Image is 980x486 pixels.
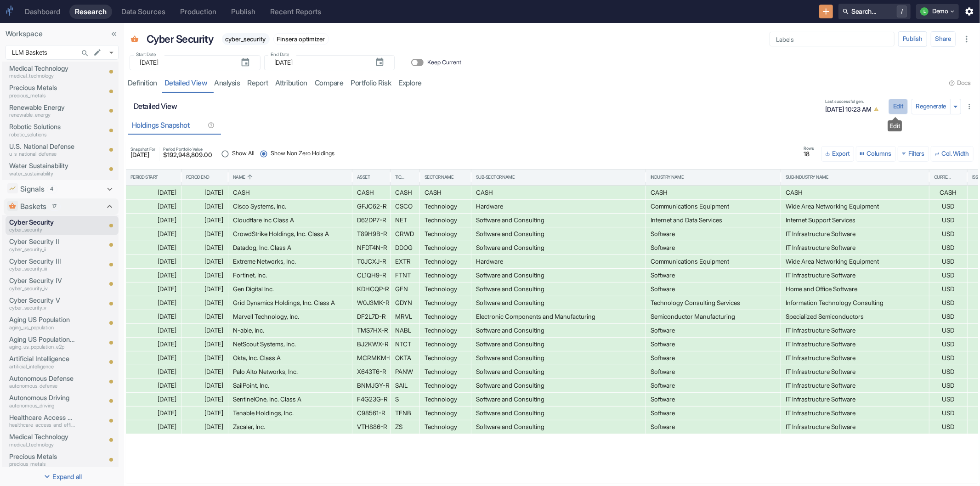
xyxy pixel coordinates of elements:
[130,283,176,296] div: [DATE]
[233,310,347,323] div: Marvell Technology, Inc.
[934,186,963,199] div: CASH
[130,379,176,392] div: [DATE]
[425,255,466,268] div: Technology
[934,214,963,227] div: USD
[186,379,223,392] div: [DATE]
[357,174,370,181] div: Asset
[476,255,641,268] div: Hardware
[130,255,176,268] div: [DATE]
[9,217,75,234] a: Cyber Securitycyber_security
[75,7,107,16] div: Research
[175,5,222,19] a: Production
[233,174,245,181] div: Name
[476,296,641,310] div: Software and Consulting
[186,365,223,379] div: [DATE]
[407,173,415,181] button: Sort
[825,99,881,103] span: Last successful gen.
[9,413,75,423] p: Healthcare Access and Efficiency
[130,393,176,406] div: [DATE]
[786,174,829,181] div: Sub-Industry Name
[186,393,223,406] div: [DATE]
[934,255,963,268] div: USD
[130,310,176,323] div: [DATE]
[476,379,641,392] div: Software and Consulting
[130,200,176,213] div: [DATE]
[270,7,321,16] div: Recent Reports
[69,5,112,19] a: Research
[9,276,75,292] a: Cyber Security IVcyber_security_iv
[357,214,385,227] div: D62DP7-R
[651,255,776,268] div: Communications Equipment
[47,185,57,193] span: 4
[425,310,466,323] div: Technology
[130,152,155,158] span: [DATE]
[786,283,924,296] div: Home and Office Software
[233,351,347,365] div: Okta, Inc. Class A
[233,241,347,254] div: Datadog, Inc. Class A
[931,31,956,47] button: Share
[233,338,347,351] div: NetScout Systems, Inc.
[934,351,963,365] div: USD
[804,151,814,158] span: 18
[934,296,963,310] div: USD
[130,214,176,227] div: [DATE]
[116,5,171,19] a: Data Sources
[271,51,289,58] label: End Date
[357,338,385,351] div: BJ2KWX-R
[425,269,466,282] div: Technology
[186,351,223,365] div: [DATE]
[825,104,881,114] span: [DATE] 10:23 AM
[476,351,641,365] div: Software and Consulting
[838,4,911,19] button: Search.../
[161,74,211,93] a: detailed view
[9,452,75,468] a: Precious Metalsprecious_metals_
[425,379,466,392] div: Technology
[140,55,233,70] input: yyyy-mm-dd
[934,200,963,213] div: USD
[136,51,156,58] label: Start Date
[222,35,270,43] span: cyber_security
[786,214,924,227] div: Internet Support Services
[651,214,776,227] div: Internet and Data Services
[357,296,385,310] div: W0J3MK-R
[651,200,776,213] div: Communications Equipment
[786,338,924,351] div: IT Infrastructure Software
[912,99,951,114] button: Regenerate
[395,174,406,181] div: Ticker
[9,161,75,171] p: Water Sustainability
[786,379,924,392] div: IT Infrastructure Software
[311,74,347,93] a: compare
[9,170,75,178] p: water_sustainability
[233,186,347,199] div: CASH
[425,283,466,296] div: Technology
[9,111,75,119] p: renewable_energy
[9,354,75,364] p: Artificial Intelligence
[186,269,223,282] div: [DATE]
[9,373,75,384] p: Autonomous Defense
[233,283,347,296] div: Gen Digital Inc.
[19,5,66,19] a: Dashboard
[786,255,924,268] div: Wide Area Networking Equipment
[651,365,776,379] div: Software
[9,343,75,351] p: aging_us_population_e2p
[829,173,837,181] button: Sort
[425,365,466,379] div: Technology
[211,74,244,93] a: analysis
[476,283,641,296] div: Software and Consulting
[186,214,223,227] div: [DATE]
[231,7,255,16] div: Publish
[684,173,692,181] button: Sort
[9,324,75,332] p: aging_us_population
[130,269,176,282] div: [DATE]
[357,310,385,323] div: DF2L7D-R
[395,200,415,213] div: CSCO
[651,324,776,337] div: Software
[21,201,47,212] p: Baskets
[9,237,75,247] p: Cyber Security II
[9,441,75,449] p: medical_technology
[425,200,466,213] div: Technology
[651,227,776,241] div: Software
[233,227,347,241] div: CrowdStrike Holdings, Inc. Class A
[9,393,75,409] a: Autonomous Drivingautonomous_driving
[9,72,75,80] p: medical_technology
